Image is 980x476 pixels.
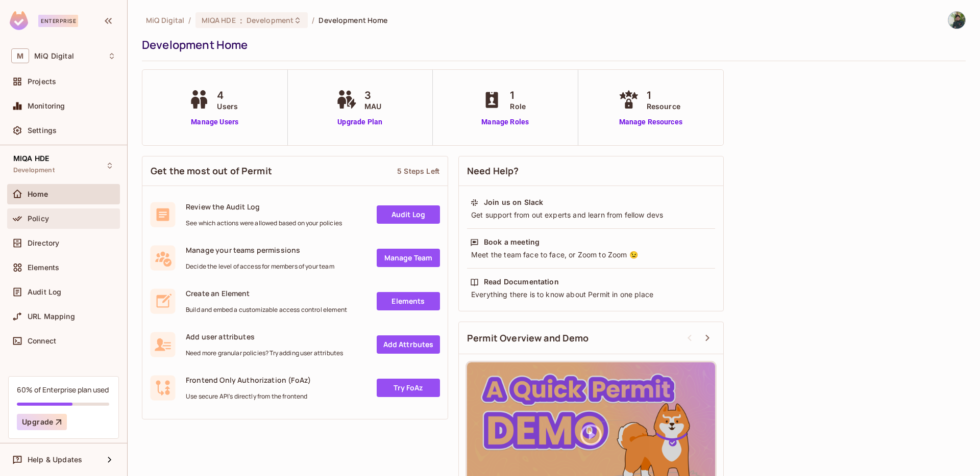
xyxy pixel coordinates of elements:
[616,117,685,127] a: Manage Resources
[217,101,238,112] span: Users
[28,239,59,247] span: Directory
[28,102,65,110] span: Monitoring
[13,154,49,163] span: MIQA HDE
[28,312,75,321] span: URL Mapping
[188,15,191,25] li: /
[151,165,272,177] span: Get the most out of Permit
[186,219,342,227] span: See which actions were allowed based on your policies
[186,117,243,127] a: Manage Users
[28,456,82,464] span: Help & Updates
[484,197,543,207] div: Join us on Slack
[28,288,61,296] span: Audit Log
[186,202,342,211] span: Review the Audit Log
[948,12,965,29] img: Rishabh Agrawal
[377,249,440,267] a: Manage Team
[10,11,28,30] img: SReyMgAAAABJRU5ErkJggg==
[467,332,589,345] span: Permit Overview and Demo
[484,237,540,247] div: Book a meeting
[142,37,961,52] div: Development Home
[239,16,243,24] span: :
[377,379,440,397] a: Try FoAz
[17,385,109,394] div: 60% of Enterprise plan used
[186,262,334,271] span: Decide the level of access for members of your team
[312,15,314,25] li: /
[28,190,48,198] span: Home
[202,15,236,25] span: MIQA HDE
[186,245,334,255] span: Manage your teams permissions
[38,15,78,27] div: Enterprise
[364,88,381,103] span: 3
[364,101,381,112] span: MAU
[28,215,49,223] span: Policy
[186,332,343,341] span: Add user attributes
[647,101,680,112] span: Resource
[11,48,29,63] span: M
[470,250,712,260] div: Meet the team face to face, or Zoom to Zoom 😉
[28,77,56,86] span: Projects
[186,306,347,314] span: Build and embed a customizable access control element
[186,288,347,298] span: Create an Element
[146,15,184,25] span: the active workspace
[28,337,56,345] span: Connect
[28,126,57,135] span: Settings
[470,210,712,220] div: Get support from out experts and learn from fellow devs
[397,166,439,176] div: 5 Steps Left
[334,117,386,127] a: Upgrade Plan
[484,277,559,287] div: Read Documentation
[377,292,440,310] a: Elements
[28,263,59,272] span: Elements
[13,166,55,174] span: Development
[470,289,712,300] div: Everything there is to know about Permit in one place
[186,375,311,385] span: Frontend Only Authorization (FoAz)
[217,88,238,103] span: 4
[479,117,531,127] a: Manage Roles
[377,205,440,224] a: Audit Log
[186,392,311,401] span: Use secure API's directly from the frontend
[467,165,519,177] span: Need Help?
[34,52,74,60] span: Workspace: MiQ Digital
[510,101,526,112] span: Role
[247,15,293,25] span: Development
[377,335,440,354] a: Add Attrbutes
[186,349,343,357] span: Need more granular policies? Try adding user attributes
[647,88,680,103] span: 1
[318,15,387,25] span: Development Home
[510,88,526,103] span: 1
[17,414,67,430] button: Upgrade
